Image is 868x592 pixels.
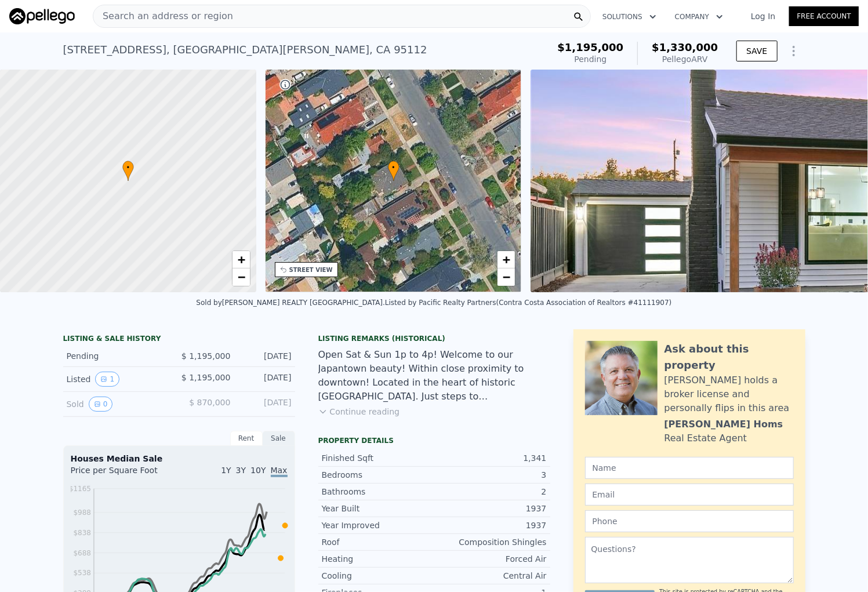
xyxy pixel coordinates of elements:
[318,436,550,445] div: Property details
[230,431,263,446] div: Rent
[67,372,170,387] div: Listed
[434,469,547,481] div: 3
[318,334,550,343] div: Listing Remarks (Historical)
[67,397,170,412] div: Sold
[322,520,434,531] div: Year Improved
[322,452,434,464] div: Finished Sqft
[237,252,245,267] span: +
[434,452,547,464] div: 1,341
[585,484,794,506] input: Email
[434,570,547,582] div: Central Air
[73,569,91,578] tspan: $538
[181,351,231,361] span: $ 1,195,000
[322,469,434,481] div: Bedrooms
[236,466,246,475] span: 3Y
[322,570,434,582] div: Cooling
[664,417,783,431] div: [PERSON_NAME] Homs
[736,41,777,61] button: SAVE
[385,299,672,307] div: Listed by Pacific Realty Partners (Contra Costa Association of Realtors #41111907)
[503,270,510,284] span: −
[73,529,91,537] tspan: $838
[89,397,113,412] button: View historical data
[221,466,231,475] span: 1Y
[322,536,434,548] div: Roof
[71,453,288,464] div: Houses Median Sale
[95,372,119,387] button: View historical data
[233,251,250,268] a: Zoom in
[189,398,230,407] span: $ 870,000
[250,466,266,475] span: 10Y
[122,162,134,173] span: •
[67,350,170,362] div: Pending
[585,457,794,479] input: Name
[664,431,747,445] div: Real Estate Agent
[318,406,400,417] button: Continue reading
[652,41,718,53] span: $1,330,000
[9,8,75,24] img: Pellego
[240,372,292,387] div: [DATE]
[434,486,547,497] div: 2
[68,485,90,493] tspan: $1165
[666,6,732,27] button: Company
[388,161,400,181] div: •
[233,268,250,286] a: Zoom out
[497,268,515,286] a: Zoom out
[322,503,434,514] div: Year Built
[593,6,666,27] button: Solutions
[263,431,295,446] div: Sale
[388,162,400,173] span: •
[782,39,805,63] button: Show Options
[73,509,91,517] tspan: $988
[181,373,231,382] span: $ 1,195,000
[434,536,547,548] div: Composition Shingles
[73,549,91,557] tspan: $688
[240,397,292,412] div: [DATE]
[557,53,623,65] div: Pending
[664,373,794,415] div: [PERSON_NAME] holds a broker license and personally flips in this area
[237,270,245,284] span: −
[434,520,547,531] div: 1937
[652,53,718,65] div: Pellego ARV
[585,510,794,532] input: Phone
[664,341,794,373] div: Ask about this property
[557,41,623,53] span: $1,195,000
[497,251,515,268] a: Zoom in
[122,161,134,181] div: •
[434,503,547,514] div: 1937
[71,464,179,483] div: Price per Square Foot
[63,334,295,346] div: LISTING & SALE HISTORY
[322,486,434,497] div: Bathrooms
[63,42,427,58] div: [STREET_ADDRESS] , [GEOGRAPHIC_DATA][PERSON_NAME] , CA 95112
[434,553,547,565] div: Forced Air
[271,466,288,477] span: Max
[789,6,859,26] a: Free Account
[737,10,789,22] a: Log In
[196,299,385,307] div: Sold by [PERSON_NAME] REALTY [GEOGRAPHIC_DATA] .
[289,266,333,274] div: STREET VIEW
[318,348,550,404] div: Open Sat & Sun 1p to 4p! Welcome to our Japantown beauty! Within close proximity to downtown! Loc...
[503,252,510,267] span: +
[322,553,434,565] div: Heating
[93,9,233,23] span: Search an address or region
[240,350,292,362] div: [DATE]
